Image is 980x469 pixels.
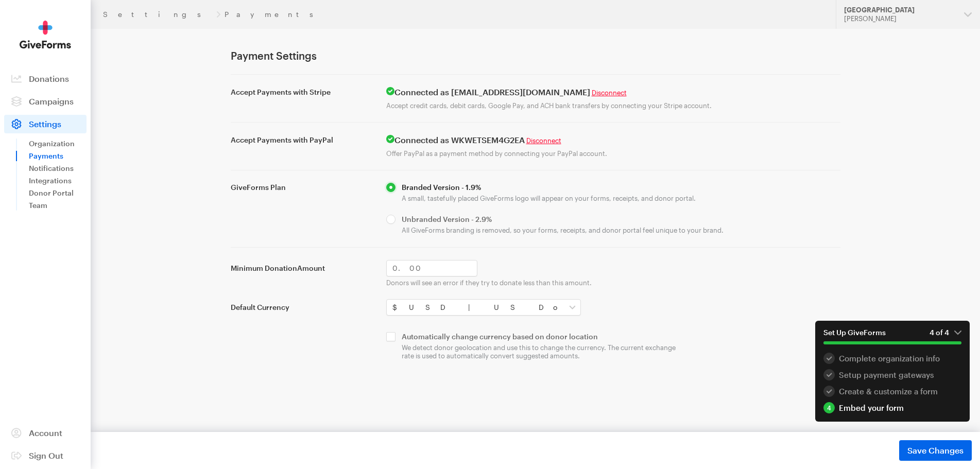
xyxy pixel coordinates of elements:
button: Set Up GiveForms4 of 4 [815,321,970,353]
label: Accept Payments with PayPal [231,135,374,145]
span: Donations [29,74,69,83]
div: Setup payment gateways [823,369,961,380]
a: Disconnect [526,136,561,145]
div: 4 [823,402,835,413]
label: GiveForms Plan [231,183,374,192]
a: 3 Create & customize a form [823,386,961,397]
button: Save Changes [899,440,972,461]
a: Sign Out [4,446,87,465]
div: 1 [823,353,835,364]
a: Settings [103,10,212,19]
a: Donor Portal [29,187,87,199]
a: Team [29,199,87,212]
div: 2 [823,369,835,380]
label: Default Currency [231,303,374,312]
a: Settings [4,115,87,133]
a: 1 Complete organization info [823,353,961,364]
a: Notifications [29,162,87,175]
a: Campaigns [4,92,87,111]
span: Sign Out [29,450,63,460]
a: 2 Setup payment gateways [823,369,961,380]
label: Accept Payments with Stripe [231,88,374,97]
a: Account [4,424,87,442]
a: 4 Embed your form [823,402,961,413]
div: [GEOGRAPHIC_DATA] [844,6,956,14]
span: Save Changes [907,444,964,457]
div: 3 [823,386,835,397]
h4: Connected as WKWETSEM4G2EA [386,135,840,145]
div: Complete organization info [823,353,961,364]
span: Campaigns [29,96,74,106]
img: GiveForms [20,21,71,49]
a: Organization [29,137,87,150]
h1: Payment Settings [231,49,840,62]
span: Account [29,428,62,438]
a: Payments [29,150,87,162]
p: Donors will see an error if they try to donate less than this amount. [386,279,840,287]
div: Embed your form [823,402,961,413]
div: Create & customize a form [823,386,961,397]
em: 4 of 4 [930,328,961,337]
a: Donations [4,70,87,88]
span: Amount [297,264,325,272]
p: Accept credit cards, debit cards, Google Pay, and ACH bank transfers by connecting your Stripe ac... [386,101,840,110]
label: Minimum Donation [231,264,374,273]
div: [PERSON_NAME] [844,14,956,23]
input: 0.00 [386,260,477,276]
a: Disconnect [592,89,627,97]
a: Integrations [29,175,87,187]
span: Settings [29,119,61,129]
h4: Connected as [EMAIL_ADDRESS][DOMAIN_NAME] [386,87,840,97]
p: Offer PayPal as a payment method by connecting your PayPal account. [386,149,840,158]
